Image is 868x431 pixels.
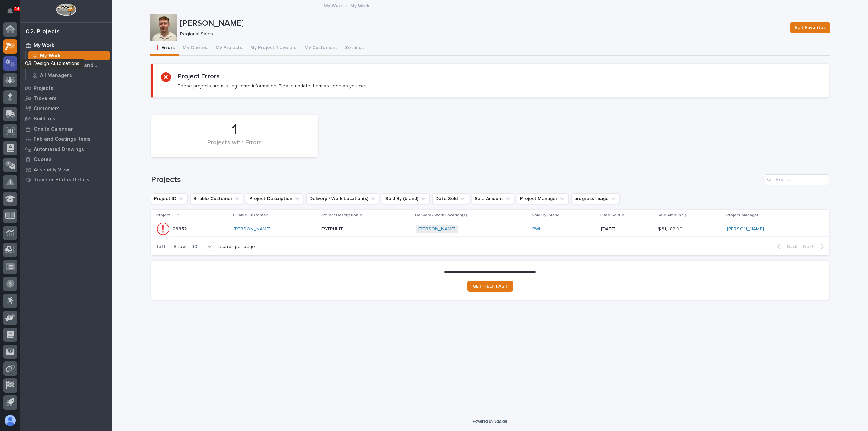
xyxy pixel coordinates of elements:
p: $ 31,482.00 [658,225,684,232]
button: Settings [341,41,368,56]
p: Delivery / Work Location(s) [415,212,467,219]
p: These projects are missing some information. Please update them as soon as you can. [178,83,368,89]
span: Next [803,243,818,250]
p: Assembly View [34,167,69,173]
p: Customers [34,106,60,112]
div: 02. Projects [26,28,60,36]
button: Next [800,243,829,250]
p: FSTRUL1T [321,225,344,232]
a: Quotes [20,154,112,164]
a: My Work [324,1,343,9]
p: My Work [350,2,369,9]
a: All Managers [26,71,112,80]
p: Project Description [321,212,358,219]
p: Project ID [156,212,176,219]
p: Date Sold [600,212,620,219]
p: [DATE] [601,226,653,232]
button: My Customers [300,41,341,56]
a: Onsite Calendar [20,124,112,134]
button: users-avatar [3,413,17,428]
h1: Projects [151,175,762,185]
p: Billable Customer [233,212,268,219]
button: My Quotes [179,41,212,56]
a: [PERSON_NAME] [234,226,271,232]
p: Show [174,244,186,250]
a: Travelers [20,93,112,103]
p: Project Manager [726,212,758,219]
div: Projects with Errors [162,139,307,154]
span: Edit Favorites [795,24,826,32]
a: My Work [26,51,112,60]
p: Fab and Coatings Items [34,136,91,142]
img: Workspace Logo [56,3,76,16]
p: All Managers [40,73,72,79]
p: Regional Sales [180,31,782,37]
h2: Project Errors [178,72,220,80]
a: Automated Drawings [20,144,112,154]
p: Quotes [34,157,52,163]
button: Back [772,243,800,250]
a: Powered By Stacker [473,419,507,423]
div: 1 [162,121,307,138]
p: Projects [34,85,53,92]
button: ❗ Errors [150,41,179,56]
p: Onsite Calendar [34,126,73,132]
button: Date Sold [432,193,469,204]
p: Sold By (brand) [532,212,561,219]
button: Billable Customer [190,193,243,204]
p: 26852 [173,225,188,232]
tr: 2685226852 [PERSON_NAME] FSTRUL1TFSTRUL1T [PERSON_NAME] PWI [DATE]$ 31,482.00$ 31,482.00 [PERSON_... [151,221,829,237]
button: Delivery / Work Location(s) [306,193,379,204]
p: 1 of 1 [151,238,171,255]
p: Buildings [34,116,55,122]
button: My Projects [212,41,246,56]
a: [PERSON_NAME] [727,226,764,232]
p: My Work [40,53,61,59]
a: Traveler Status Details [20,175,112,185]
button: progress image [571,193,620,204]
p: [PERSON_NAME] [180,19,785,28]
span: GET HELP FAST [473,284,508,289]
a: Projects [20,83,112,93]
a: PWI [532,226,540,232]
input: Search [765,174,829,185]
p: My Work [34,43,54,49]
a: Buildings [20,114,112,124]
button: Notifications [3,4,17,18]
a: [PERSON_NAME] [418,226,455,232]
p: 14 [15,6,19,11]
div: 30 [189,243,205,250]
p: Automated Drawings [34,146,84,153]
a: Assembly View [20,164,112,175]
a: Customers [20,103,112,114]
button: My Project Travelers [246,41,300,56]
button: Project Manager [517,193,569,204]
button: Edit Favorites [790,22,830,33]
p: Project Managers and Engineers [40,63,107,69]
p: Traveler Status Details [34,177,90,183]
span: Back [783,243,797,250]
p: Sale Amount [657,212,683,219]
div: Notifications14 [8,8,17,19]
button: Sold By (brand) [382,193,430,204]
p: records per page [217,244,255,250]
a: Project Managers and Engineers [26,61,112,70]
button: Sale Amount [472,193,514,204]
button: Project Description [246,193,303,204]
a: GET HELP FAST [467,281,513,292]
p: Travelers [34,96,57,102]
a: Fab and Coatings Items [20,134,112,144]
button: Project ID [151,193,188,204]
a: My Work [20,40,112,51]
